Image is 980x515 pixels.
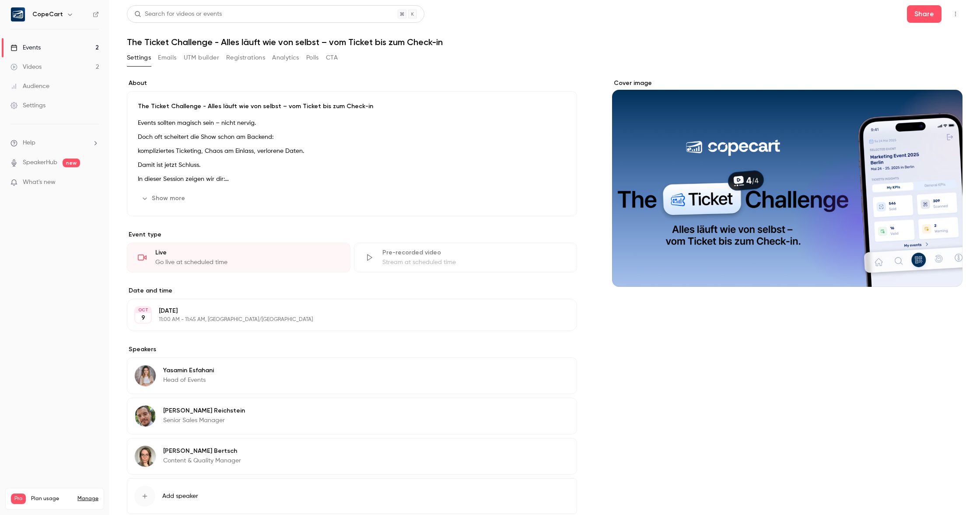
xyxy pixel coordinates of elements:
[135,307,151,313] div: OCT
[127,357,577,394] div: Yasamin EsfahaniYasamin EsfahaniHead of Events
[382,258,567,267] div: Stream at scheduled time
[23,158,57,167] a: SpeakerHub
[163,366,214,375] p: Yasamin Esfahani
[138,191,190,205] button: Show more
[138,102,566,111] p: The Ticket Challenge - Alles läuft wie von selbst – vom Ticket bis zum Check-in
[163,376,214,384] p: Head of Events
[907,5,941,23] button: Share
[226,51,265,65] button: Registrations
[127,79,577,88] label: About
[77,495,98,502] a: Manage
[135,446,156,467] img: Anne Bertsch
[23,178,56,187] span: What's new
[163,416,245,425] p: Senior Sales Manager
[138,132,566,142] p: Doch oft scheitert die Show schon am Backend:
[10,63,42,71] div: Videos
[612,79,962,88] label: Cover image
[63,159,80,167] span: new
[184,51,219,65] button: UTM builder
[10,101,45,110] div: Settings
[127,286,577,295] label: Date and time
[138,160,566,170] p: Damit ist jetzt Schluss.
[326,51,338,65] button: CTA
[306,51,319,65] button: Polls
[32,10,63,19] h6: CopeCart
[127,37,962,47] h1: The Ticket Challenge - Alles läuft wie von selbst – vom Ticket bis zum Check-in
[155,248,339,257] div: Live
[11,494,26,504] span: Pro
[10,43,41,52] div: Events
[138,146,566,156] p: kompliziertes Ticketing, Chaos am Einlass, verlorene Daten.
[127,51,151,65] button: Settings
[163,406,245,415] p: [PERSON_NAME] Reichstein
[141,314,145,322] p: 9
[127,230,577,239] p: Event type
[158,51,176,65] button: Emails
[11,7,25,21] img: CopeCart
[127,438,577,475] div: Anne Bertsch[PERSON_NAME] BertschContent & Quality Manager
[272,51,299,65] button: Analytics
[155,258,339,267] div: Go live at scheduled time
[10,138,99,148] li: help-dropdown-opener
[134,10,222,19] div: Search for videos or events
[23,138,35,148] span: Help
[127,478,577,514] button: Add speaker
[31,495,72,502] span: Plan usage
[163,456,241,465] p: Content & Quality Manager
[612,79,962,287] section: Cover image
[162,492,198,501] span: Add speaker
[138,118,566,128] p: Events sollten magisch sein – nicht nervig.
[138,174,566,184] p: In dieser Session zeigen wir dir:
[127,345,577,354] label: Speakers
[159,316,531,323] p: 11:00 AM - 11:45 AM, [GEOGRAPHIC_DATA]/[GEOGRAPHIC_DATA]
[127,243,350,272] div: LiveGo live at scheduled time
[135,365,156,386] img: Yasamin Esfahani
[382,248,567,257] div: Pre-recorded video
[163,447,241,455] p: [PERSON_NAME] Bertsch
[127,398,577,434] div: Markus Reichstein[PERSON_NAME] ReichsteinSenior Sales Manager
[135,406,156,427] img: Markus Reichstein
[10,82,49,91] div: Audience
[354,243,577,272] div: Pre-recorded videoStream at scheduled time
[159,307,531,315] p: [DATE]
